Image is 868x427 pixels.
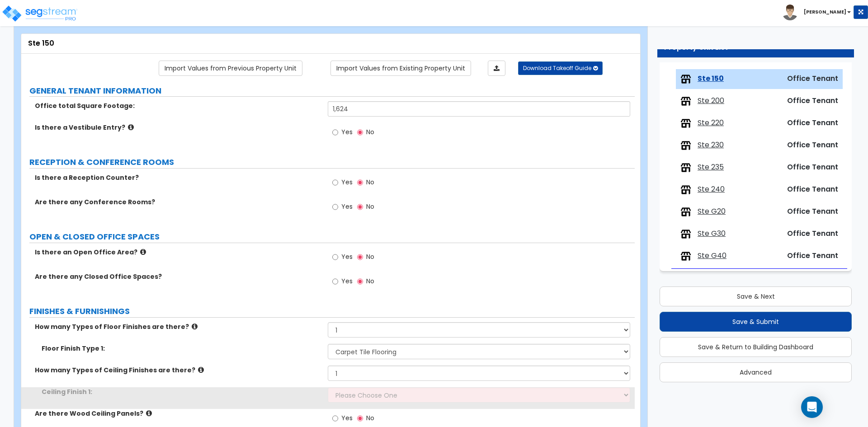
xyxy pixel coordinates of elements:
span: Ste 220 [698,118,724,128]
img: tenants.png [680,184,691,195]
span: Office Tenant [787,184,838,194]
div: Ste 150 [28,38,633,49]
span: Office Tenant [787,250,838,261]
label: Are there any Conference Rooms? [35,197,321,206]
img: tenants.png [680,162,691,173]
span: Yes [341,202,353,211]
span: No [366,178,374,187]
b: [PERSON_NAME] [804,9,846,15]
input: Yes [332,202,338,212]
img: tenants.png [680,206,691,217]
span: No [366,252,374,261]
button: Download Takeoff Guide [518,61,603,75]
img: tenants.png [680,118,691,129]
span: Yes [341,413,353,422]
input: No [357,127,363,137]
span: Office Tenant [787,228,838,239]
span: Yes [341,178,353,187]
label: Ceiling Finish 1: [42,387,321,396]
label: Are there Wood Ceiling Panels? [35,409,321,418]
label: RECEPTION & CONFERENCE ROOMS [29,156,635,168]
label: Is there a Vestibule Entry? [35,123,321,132]
span: Ste 235 [698,162,724,173]
span: No [366,202,374,211]
span: Yes [341,252,353,261]
label: Is there a Reception Counter? [35,173,321,182]
span: Yes [341,277,353,286]
a: Import the dynamic attribute values from previous properties. [159,61,302,76]
span: No [366,277,374,286]
input: Yes [332,252,338,262]
a: Import the dynamic attribute values from existing properties. [330,61,471,76]
input: No [357,277,363,286]
input: Yes [332,127,338,137]
label: How many Types of Floor Finishes are there? [35,322,321,331]
i: click for more info! [128,124,134,131]
span: Ste 200 [698,96,724,106]
label: Are there any Closed Office Spaces? [35,272,321,281]
span: Ste G30 [698,229,726,239]
label: Is there an Open Office Area? [35,248,321,257]
label: FINISHES & FURNISHINGS [29,305,635,317]
span: Office Tenant [787,95,838,106]
button: Save & Return to Building Dashboard [660,337,852,357]
span: Office Tenant [787,117,838,128]
input: No [357,252,363,262]
span: Ste G20 [698,206,726,217]
span: Ste G40 [698,251,726,261]
button: Save & Next [660,286,852,306]
span: Office Tenant [787,206,838,216]
span: Office Tenant [787,162,838,172]
img: tenants.png [680,96,691,107]
div: Open Intercom Messenger [801,396,823,418]
input: Yes [332,178,338,188]
img: avatar.png [782,5,798,20]
label: Office total Square Footage: [35,101,321,110]
span: Yes [341,127,353,136]
img: tenants.png [680,229,691,239]
button: Advanced [660,362,852,382]
span: Download Takeoff Guide [523,64,591,72]
span: Ste 240 [698,184,725,195]
span: Ste 150 [698,74,724,84]
img: tenants.png [680,74,691,84]
i: click for more info! [146,410,152,417]
span: Ste 230 [698,140,724,150]
i: click for more info! [192,323,198,330]
input: Yes [332,277,338,286]
button: Save & Submit [660,312,852,332]
i: click for more info! [198,366,204,373]
img: logo_pro_r.png [1,5,78,23]
label: How many Types of Ceiling Finishes are there? [35,366,321,375]
input: No [357,178,363,188]
label: GENERAL TENANT INFORMATION [29,85,635,97]
img: tenants.png [680,251,691,262]
span: Office Tenant [787,73,838,84]
span: No [366,413,374,422]
input: Yes [332,413,338,423]
input: No [357,413,363,423]
label: Floor Finish Type 1: [42,344,321,353]
label: OPEN & CLOSED OFFICE SPACES [29,231,635,243]
i: click for more info! [140,249,146,255]
span: Office Tenant [787,140,838,150]
span: No [366,127,374,136]
img: tenants.png [680,140,691,151]
a: Import the dynamic attributes value through Excel sheet [488,61,505,76]
input: No [357,202,363,212]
